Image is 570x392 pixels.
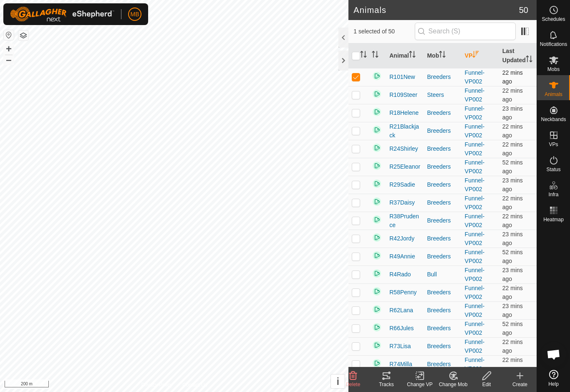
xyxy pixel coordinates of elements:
img: returning on [372,125,382,135]
a: Funnel-VP002 [465,249,484,264]
img: returning on [372,250,382,260]
span: 28 Sep 2025 at 11:02 am [502,231,523,246]
div: Breeders [427,180,458,189]
img: returning on [372,71,382,81]
a: Funnel-VP002 [465,231,484,246]
span: R49Annie [389,252,415,261]
h2: Animals [353,5,519,15]
img: returning on [372,304,382,314]
span: 28 Sep 2025 at 10:33 am [502,249,523,264]
th: Mob [424,43,461,68]
button: – [4,55,14,65]
th: Animal [386,43,424,68]
a: Funnel-VP002 [465,123,484,139]
div: Breeders [427,162,458,171]
img: returning on [372,340,382,350]
div: Breeders [427,306,458,315]
span: R109Steer [389,91,417,99]
a: Funnel-VP002 [465,213,484,228]
span: 28 Sep 2025 at 11:03 am [502,123,523,139]
a: Funnel-VP002 [465,177,484,192]
div: Breeders [427,126,458,135]
input: Search (S) [415,23,516,40]
img: returning on [372,268,382,278]
img: returning on [372,286,382,296]
span: Delete [346,382,361,387]
span: 28 Sep 2025 at 11:03 am [502,69,523,85]
button: Reset Map [4,30,14,40]
span: VPs [549,142,558,147]
div: Change Mob [436,381,470,388]
div: Breeders [427,252,458,261]
div: Bull [427,270,458,279]
img: returning on [372,358,382,368]
div: Breeders [427,288,458,297]
span: 28 Sep 2025 at 11:03 am [502,285,523,300]
button: i [331,374,345,388]
span: R62Lana [389,306,413,315]
a: Funnel-VP002 [465,69,484,85]
span: 28 Sep 2025 at 11:03 am [502,357,523,372]
div: Breeders [427,360,458,369]
a: Funnel-VP002 [465,357,484,372]
span: R25Eleanor [389,162,420,171]
span: R21Blackjack [389,122,420,140]
div: Breeders [427,324,458,333]
a: Contact Us [182,381,207,389]
span: 28 Sep 2025 at 10:33 am [502,321,523,336]
span: R37Daisy [389,198,415,207]
a: Privacy Policy [141,381,173,389]
span: R38Prudence [389,212,420,230]
div: Breeders [427,109,458,117]
div: Breeders [427,234,458,243]
span: Notifications [540,42,567,47]
span: R74Milla [389,360,412,369]
span: R24Shirley [389,144,418,153]
a: Funnel-VP002 [465,87,484,103]
img: returning on [372,107,382,117]
button: Map Layers [18,30,28,40]
span: i [336,376,339,387]
div: Breeders [427,144,458,153]
span: Animals [545,92,562,97]
img: Gallagher Logo [10,7,114,22]
span: Heatmap [543,217,564,222]
div: Tracks [370,381,403,388]
img: returning on [372,89,382,99]
img: returning on [372,197,382,207]
span: R73Lisa [389,342,411,351]
span: 28 Sep 2025 at 11:02 am [502,177,523,192]
a: Funnel-VP002 [465,285,484,300]
span: 28 Sep 2025 at 11:02 am [502,303,523,318]
span: 28 Sep 2025 at 11:03 am [502,195,523,210]
span: Infra [548,192,558,197]
div: Change VP [403,381,436,388]
span: 28 Sep 2025 at 11:03 am [502,141,523,157]
span: 28 Sep 2025 at 11:02 am [502,105,523,121]
span: Mobs [547,67,560,72]
p-sorticon: Activate to sort [360,52,367,59]
div: Breeders [427,216,458,225]
p-sorticon: Activate to sort [526,57,532,63]
a: Funnel-VP002 [465,141,484,157]
span: R18Helene [389,109,419,117]
div: Steers [427,91,458,99]
img: returning on [372,143,382,153]
a: Funnel-VP002 [465,159,484,175]
span: 28 Sep 2025 at 11:02 am [502,267,523,282]
img: returning on [372,161,382,171]
p-sorticon: Activate to sort [372,52,378,59]
span: R58Penny [389,288,416,297]
span: 28 Sep 2025 at 11:03 am [502,87,523,103]
img: returning on [372,322,382,332]
div: Edit [470,381,503,388]
span: R66Jules [389,324,414,333]
div: Breeders [427,342,458,351]
a: Funnel-VP002 [465,321,484,336]
p-sorticon: Activate to sort [472,52,479,59]
div: Create [503,381,537,388]
span: 28 Sep 2025 at 10:32 am [502,159,523,175]
span: R101New [389,73,415,81]
span: R29Sadie [389,180,415,189]
a: Funnel-VP002 [465,267,484,282]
